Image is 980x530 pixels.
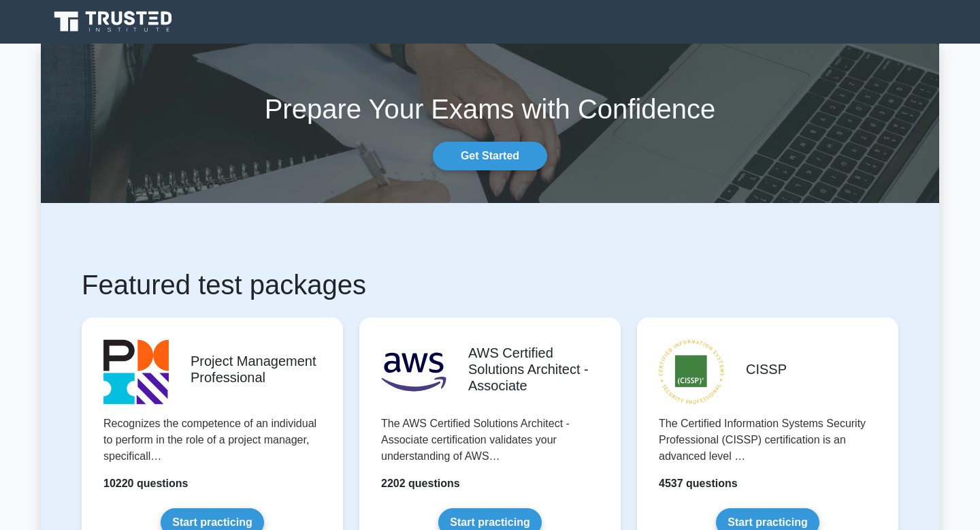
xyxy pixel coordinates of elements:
[433,142,547,170] a: Get Started
[41,93,939,125] h1: Prepare Your Exams with Confidence
[82,268,898,301] h1: Featured test packages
